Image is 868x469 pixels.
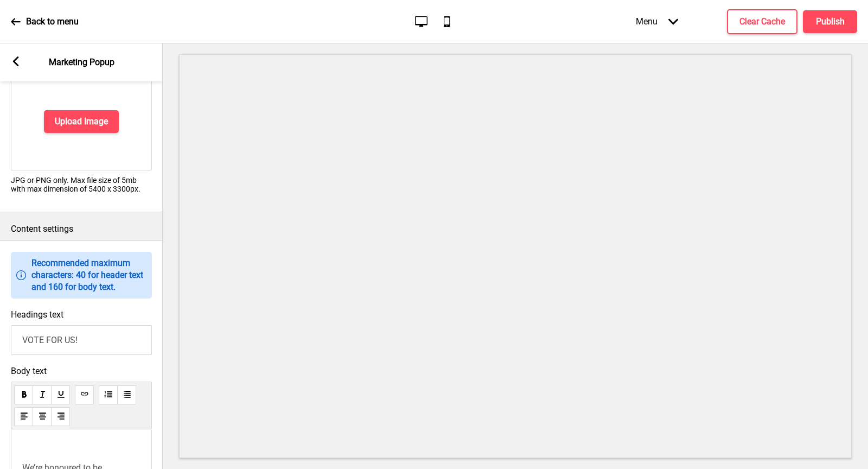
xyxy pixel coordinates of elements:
[739,16,785,28] h4: Clear Cache
[75,385,94,404] button: link
[11,309,63,320] label: Headings text
[33,407,52,426] button: alignCenter
[51,407,70,426] button: alignRight
[727,9,797,34] button: Clear Cache
[26,16,79,28] p: Back to menu
[816,16,845,28] h4: Publish
[14,385,33,404] button: bold
[33,385,52,404] button: italic
[11,176,152,193] p: JPG or PNG only. Max file size of 5mb with max dimension of 5400 x 3300px.
[117,385,136,404] button: unorderedList
[11,7,79,36] a: Back to menu
[31,257,146,293] p: Recommended maximum characters: 40 for header text and 160 for body text.
[51,385,70,404] button: underline
[44,110,119,133] button: Upload Image
[55,116,108,128] h4: Upload Image
[803,10,857,33] button: Publish
[99,385,118,404] button: orderedList
[14,407,33,426] button: alignLeft
[49,56,114,68] p: Marketing Popup
[625,5,689,37] div: Menu
[11,223,152,235] p: Content settings
[11,366,152,376] span: Body text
